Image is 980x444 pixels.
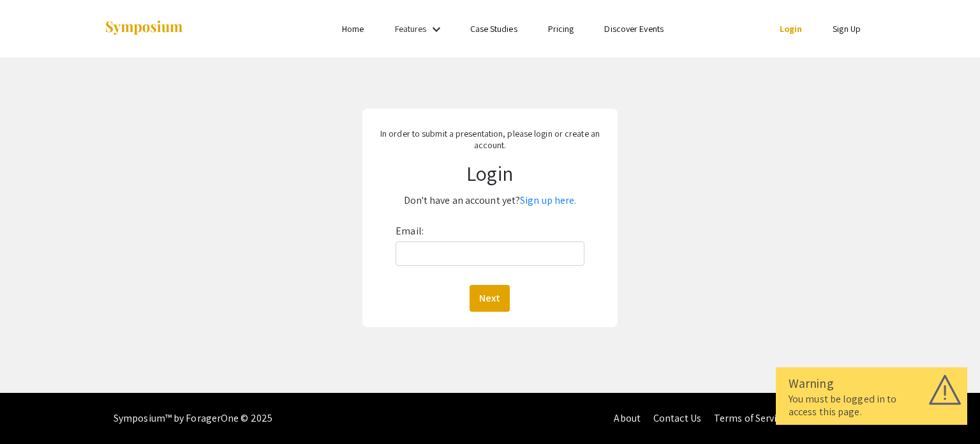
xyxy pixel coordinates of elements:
a: About [614,411,641,425]
a: Contact Us [653,411,701,425]
a: Login [780,23,803,34]
button: Next [470,285,510,312]
a: Sign Up [833,23,861,34]
a: Pricing [548,23,574,34]
p: Don't have an account yet? [372,190,607,211]
a: Case Studies [470,23,517,34]
p: In order to submit a presentation, please login or create an account. [372,128,607,151]
label: Email: [396,221,424,241]
div: You must be logged in to access this page. [789,393,954,418]
a: Discover Events [604,23,664,34]
a: Home [342,23,364,34]
img: Symposium by ForagerOne [104,20,184,37]
a: Terms of Service [714,411,787,425]
mat-icon: Expand Features list [429,22,444,37]
a: Sign up here. [520,194,576,207]
a: Features [395,23,427,34]
div: Warning [789,374,954,393]
h1: Login [372,161,607,185]
div: Symposium™ by ForagerOne © 2025 [114,393,272,444]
